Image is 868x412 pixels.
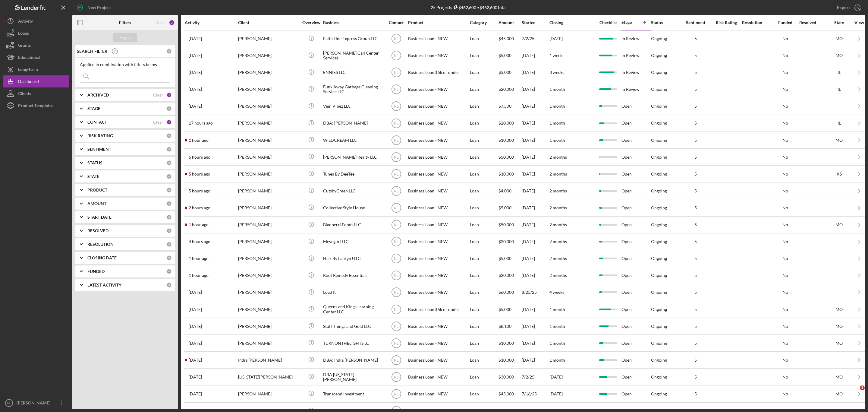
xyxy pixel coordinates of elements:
a: Long-Term [3,63,69,75]
div: No [772,121,799,125]
div: Sentiment [681,20,711,25]
b: STATE [87,174,99,179]
div: Business Loan - NEW [408,183,468,199]
b: ARCHIVED [87,93,109,97]
div: Ongoing [651,222,667,227]
div: Load It [323,284,383,300]
button: New Project [72,2,117,14]
div: Open [621,234,650,250]
div: Business Loan - NEW [408,149,468,165]
div: In Review [621,48,650,64]
time: 2025-09-02 20:55 [189,53,202,58]
div: 5 [681,138,711,143]
time: 1 week [549,53,562,58]
div: Resolution [742,20,771,25]
span: $10,000 [498,138,514,143]
div: Activity [18,15,33,29]
b: Filters [119,20,131,25]
time: 2 months [549,222,567,227]
b: STAGE [87,106,100,111]
div: Business Loan - NEW [408,166,468,182]
div: IL [827,121,851,125]
div: Funded [772,20,799,25]
div: 5 [681,70,711,75]
div: In Review [621,31,650,47]
div: Ongoing [651,121,667,125]
div: Ongoing [651,36,667,41]
time: 1 month [549,103,565,109]
time: 1 month [549,138,565,143]
b: CLOSING DATE [87,255,117,260]
button: Clients [3,87,69,100]
div: Ongoing [651,290,667,295]
time: 2025-08-20 14:36 [189,70,202,75]
b: AMOUNT [87,201,106,206]
div: Clients [18,87,31,101]
div: Product Templates [18,100,53,113]
div: [PERSON_NAME] [238,149,298,165]
div: In Review [621,81,650,97]
div: MO [827,36,851,41]
div: Loan [470,48,498,64]
div: No [772,155,799,160]
div: Dashboard [18,75,39,89]
a: Grants [3,39,69,51]
div: Blaqberri Foods LLC [323,217,383,233]
div: KS [827,172,851,176]
div: Loan [470,65,498,81]
text: NL [394,138,399,142]
div: Loan [470,115,498,131]
time: 2025-09-10 17:05 [189,239,210,244]
div: IL [827,70,851,75]
text: NL [394,155,399,159]
div: [PERSON_NAME] [238,48,298,64]
div: Loan [470,132,498,148]
div: [PERSON_NAME] [238,132,298,148]
time: 2025-09-10 19:12 [189,256,209,261]
a: Product Templates [3,100,69,112]
div: DBA: [PERSON_NAME] [323,115,383,131]
div: Hair By LaurynJ LLC [323,251,383,267]
div: Business [323,20,383,25]
a: Educational [3,51,69,63]
div: 2 [169,20,175,26]
time: 2025-09-08 19:44 [189,104,202,109]
div: Stage [621,20,636,25]
div: Activity [185,20,237,25]
div: 0 [166,49,172,54]
div: Loan [470,98,498,114]
div: Ongoing [651,104,667,109]
div: [PERSON_NAME] [238,200,298,216]
b: FUNDED [87,269,105,274]
div: No [772,256,799,261]
div: 1 [166,92,172,98]
div: Started [522,20,549,25]
div: Loan [470,31,498,47]
div: 5 [681,222,711,227]
div: 8/25/25 [522,284,549,300]
div: Business Loan - NEW [408,234,468,250]
div: Open [621,200,650,216]
div: Client [238,20,298,25]
div: Business Loan - NEW [408,217,468,233]
div: No [772,172,799,176]
div: 5 [681,36,711,41]
div: Open [621,251,650,267]
span: $60,000 [498,290,514,295]
span: $5,000 [498,53,511,58]
div: Business Loan $5k or under [408,65,468,81]
text: NL [394,121,399,125]
div: [DATE] [522,217,549,233]
div: [PERSON_NAME] [238,234,298,250]
div: 0 [166,242,172,247]
div: [DATE] [522,48,549,64]
div: Faith Line Express Group LLC [323,31,383,47]
text: NL [394,206,399,210]
b: RISK RATING [87,133,113,138]
div: Business Loan - NEW [408,115,468,131]
div: [PERSON_NAME] [238,217,298,233]
div: 0 [166,147,172,152]
b: SENTIMENT [87,147,111,152]
div: No [772,138,799,143]
b: STATUS [87,160,102,165]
